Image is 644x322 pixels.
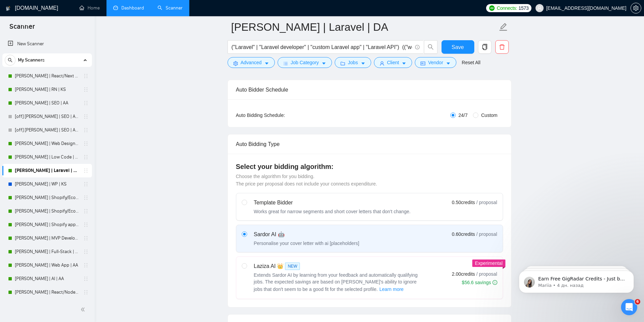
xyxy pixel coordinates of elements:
[452,43,464,51] span: Save
[387,59,399,66] span: Client
[428,59,443,66] span: Vendor
[456,112,470,119] span: 24/7
[462,279,497,286] div: $56.6 savings
[499,23,508,31] span: edit
[421,61,425,66] span: idcard
[348,59,358,66] span: Jobs
[635,299,640,304] span: 6
[402,61,406,66] span: caret-down
[291,59,319,66] span: Job Category
[15,137,79,150] a: [PERSON_NAME] | Web Design | DA
[83,154,89,160] span: holder
[15,245,79,258] a: [PERSON_NAME] | Full-Stack | AA
[476,199,497,206] span: / proposal
[80,306,87,313] span: double-left
[496,44,508,50] span: delete
[2,37,92,51] li: New Scanner
[495,40,509,54] button: delete
[278,57,332,68] button: barsJob Categorycaret-down
[478,44,491,50] span: copy
[15,191,79,204] a: [PERSON_NAME] | Shopify/Ecom | DA - lower requirements
[228,57,275,68] button: settingAdvancedcaret-down
[18,53,45,67] span: My Scanners
[83,236,89,241] span: holder
[83,181,89,187] span: holder
[475,261,503,266] span: Experimental
[15,150,79,164] a: [PERSON_NAME] | Low Code | DA
[630,3,641,14] button: setting
[264,61,269,66] span: caret-down
[321,61,326,66] span: caret-down
[493,280,497,285] span: info-circle
[424,44,437,50] span: search
[5,58,15,63] span: search
[15,286,79,299] a: [PERSON_NAME] | React/Node | AA
[83,127,89,133] span: holder
[15,164,79,177] a: [PERSON_NAME] | Laravel | DA
[254,230,359,239] div: Sardor AI 🤖
[15,272,79,286] a: [PERSON_NAME] | AI | AA
[254,240,359,247] div: Personalise your cover letter with ai [placeholders]
[340,61,345,66] span: folder
[285,263,300,270] span: NEW
[236,174,377,187] span: Choose the algorithm for you bidding. The price per proposal does not include your connects expen...
[5,55,16,66] button: search
[231,19,498,35] input: Scanner name...
[254,272,418,292] span: Extends Sardor AI by learning from your feedback and automatically qualifying jobs. The expected ...
[380,61,384,66] span: user
[415,45,420,49] span: info-circle
[83,222,89,227] span: holder
[83,263,89,268] span: holder
[83,141,89,146] span: holder
[631,5,641,11] span: setting
[537,6,542,10] span: user
[8,37,87,51] a: New Scanner
[15,218,79,231] a: [PERSON_NAME] | Shopify app | DA
[335,57,371,68] button: folderJobscaret-down
[442,40,474,54] button: Save
[15,69,79,83] a: [PERSON_NAME] | React/Next | KS
[254,199,411,207] div: Template Bidder
[83,290,89,295] span: holder
[83,276,89,281] span: holder
[379,285,404,293] button: Laziza AI NEWExtends Sardor AI by learning from your feedback and automatically qualifying jobs. ...
[519,4,529,12] span: 1573
[452,199,475,206] span: 0.50 credits
[283,61,288,66] span: bars
[15,96,79,110] a: [PERSON_NAME] | SEO | AA
[15,231,79,245] a: [PERSON_NAME] | MVP Development | AA
[452,270,475,278] span: 2.00 credits
[621,299,637,315] iframe: Intercom live chat
[361,61,365,66] span: caret-down
[489,5,495,11] img: upwork-logo.png
[83,249,89,254] span: holder
[379,286,404,293] span: Learn more
[15,204,79,218] a: [PERSON_NAME] | Shopify/Ecom | DA
[277,262,284,270] span: 👑
[15,177,79,191] a: [PERSON_NAME] | WP | KS
[83,114,89,119] span: holder
[452,230,475,238] span: 0.60 credits
[79,5,100,11] a: homeHome
[83,87,89,92] span: holder
[83,195,89,200] span: holder
[476,231,497,238] span: / proposal
[254,262,423,270] div: Laziza AI
[83,168,89,173] span: holder
[236,162,503,171] h4: Select your bidding algorithm:
[233,61,238,66] span: setting
[415,57,456,68] button: idcardVendorcaret-down
[6,3,10,14] img: logo
[476,271,497,277] span: / proposal
[424,40,437,54] button: search
[497,4,517,12] span: Connects:
[15,258,79,272] a: [PERSON_NAME] | Web App | AA
[478,40,492,54] button: copy
[15,83,79,96] a: [PERSON_NAME] | RN | KS
[236,134,503,154] div: Auto Bidding Type
[83,100,89,106] span: holder
[446,61,451,66] span: caret-down
[236,112,325,119] div: Auto Bidding Schedule:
